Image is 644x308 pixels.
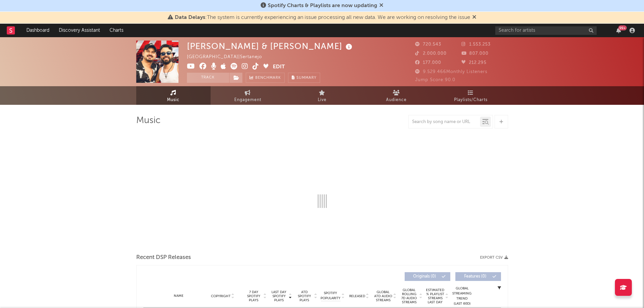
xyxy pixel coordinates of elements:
span: Global ATD Audio Streams [374,290,392,302]
span: 7 Day Spotify Plays [245,290,263,302]
span: Summary [296,76,316,80]
span: Benchmark [255,74,281,82]
a: Discovery Assistant [54,24,105,37]
span: Audience [386,96,407,104]
a: Playlists/Charts [434,86,508,105]
span: 9.529.466 Monthly Listeners [415,70,487,74]
div: Global Streaming Trend (Last 60D) [452,286,472,306]
span: Playlists/Charts [454,96,487,104]
button: Summary [288,73,320,83]
span: : The system is currently experiencing an issue processing all new data. We are working on resolv... [175,15,470,20]
span: ATD Spotify Plays [295,290,313,302]
a: Live [285,86,359,105]
span: 1.553.253 [461,42,491,47]
span: Data Delays [175,15,205,20]
a: Benchmark [246,73,285,83]
span: Engagement [234,96,261,104]
div: [PERSON_NAME] & [PERSON_NAME] [187,41,354,52]
button: Export CSV [480,256,508,260]
button: Originals(0) [405,272,450,281]
a: Engagement [211,86,285,105]
span: Music [167,96,180,104]
span: Originals ( 0 ) [409,275,440,279]
span: 720.543 [415,42,441,47]
a: Charts [105,24,128,37]
span: Live [318,96,327,104]
span: Global Rolling 7D Audio Streams [400,288,419,304]
span: 2.000.000 [415,51,447,56]
div: 99 + [618,25,627,30]
span: Spotify Popularity [320,291,340,301]
span: Spotify Charts & Playlists are now updating [268,3,377,8]
button: Features(0) [455,272,501,281]
span: Dismiss [472,15,476,20]
div: Name [157,293,201,299]
span: Copyright [211,294,231,298]
div: [GEOGRAPHIC_DATA] | Sertanejo [187,53,270,61]
span: 807.000 [461,51,488,56]
span: 212.295 [461,61,486,65]
a: Dashboard [22,24,54,37]
span: Recent DSP Releases [136,254,191,262]
input: Search by song name or URL [409,119,480,125]
a: Audience [359,86,434,105]
button: Edit [273,63,285,71]
button: Track [187,73,229,83]
span: Features ( 0 ) [460,275,491,279]
input: Search for artists [495,26,597,35]
span: Jump Score: 90.0 [415,78,455,82]
span: Estimated % Playlist Streams Last Day [426,288,445,304]
span: Released [349,294,365,298]
span: Dismiss [379,3,383,8]
button: 99+ [616,28,621,33]
a: Music [136,86,211,105]
span: Last Day Spotify Plays [270,290,288,302]
span: 177.000 [415,61,441,65]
